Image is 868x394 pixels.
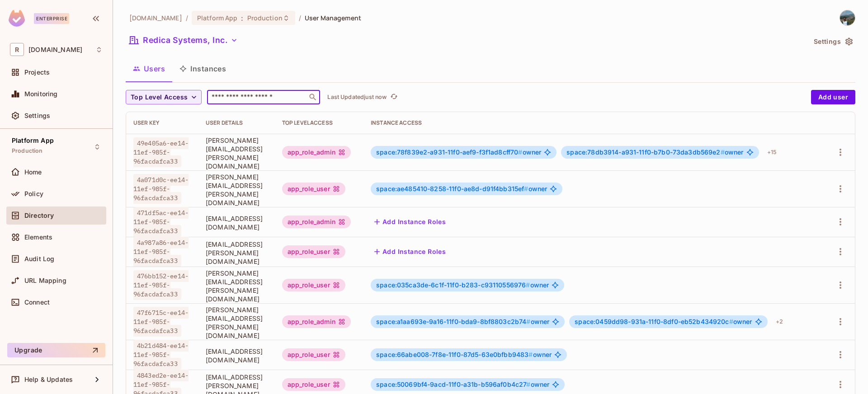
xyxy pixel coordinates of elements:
span: 4a071d0c-ee14-11ef-985f-96facdafca33 [133,174,189,204]
div: Enterprise [34,13,69,24]
span: 4b21d484-ee14-11ef-985f-96facdafca33 [133,340,189,370]
span: # [526,281,530,289]
span: 49e405a6-ee14-11ef-985f-96facdafca33 [133,137,189,167]
div: app_role_user [282,378,345,391]
span: owner [376,149,541,156]
span: Elements [24,234,52,241]
span: the active workspace [129,14,182,22]
span: User Management [305,14,361,22]
button: Add user [811,90,855,104]
span: Production [247,14,283,22]
button: Add Instance Roles [371,244,449,259]
button: Upgrade [7,343,105,357]
span: Platform App [197,14,238,22]
div: + 15 [764,145,780,159]
span: 471df5ac-ee14-11ef-985f-96facdafca33 [133,207,189,237]
span: owner [376,185,547,192]
span: space:78db3914-a931-11f0-b7b0-73da3db569e2 [566,148,724,156]
button: Top Level Access [126,90,202,104]
span: [EMAIL_ADDRESS][DOMAIN_NAME] [206,214,268,231]
div: Instance Access [371,119,817,127]
div: app_role_admin [282,146,351,159]
span: Help & Updates [24,376,73,383]
div: app_role_user [282,245,345,258]
p: Last Updated just now [327,94,387,101]
span: refresh [390,93,398,102]
div: Top Level Access [282,119,356,127]
span: Directory [24,212,54,219]
span: [PERSON_NAME][EMAIL_ADDRESS][PERSON_NAME][DOMAIN_NAME] [206,136,268,170]
span: URL Mapping [24,277,66,284]
div: User Details [206,119,268,127]
div: app_role_user [282,348,345,361]
span: space:a1aa693e-9a16-11f0-bda9-8bf8803c2b74 [376,318,530,325]
span: [EMAIL_ADDRESS][DOMAIN_NAME] [206,347,268,364]
span: space:ae485410-8258-11f0-ae8d-d91f4bb315ef [376,185,528,192]
span: [PERSON_NAME][EMAIL_ADDRESS][PERSON_NAME][DOMAIN_NAME] [206,173,268,207]
button: Settings [810,34,855,49]
span: 476bb152-ee14-11ef-985f-96facdafca33 [133,270,189,300]
img: Alejandro Duarte Sánchez [840,10,855,25]
span: Audit Log [24,255,54,263]
span: Policy [24,190,43,197]
span: : [241,14,244,22]
span: Connect [24,299,50,306]
span: # [518,148,522,156]
span: Home [24,169,42,176]
div: app_role_user [282,279,345,291]
li: / [299,14,301,22]
span: 47f6715c-ee14-11ef-985f-96facdafca33 [133,307,189,337]
button: Instances [172,57,233,80]
img: SReyMgAAAABJRU5ErkJggg== [9,10,25,27]
button: Redica Systems, Inc. [126,33,241,47]
span: Workspace: redica.com [28,46,82,53]
span: Production [12,147,43,155]
span: Click to refresh data [387,92,399,103]
div: User Key [133,119,191,127]
span: owner [376,381,549,388]
div: app_role_user [282,183,345,195]
button: Add Instance Roles [371,215,449,229]
li: / [186,14,188,22]
span: space:66abe008-7f8e-11f0-87d5-63e0bfbb9483 [376,351,533,358]
span: [EMAIL_ADDRESS][PERSON_NAME][DOMAIN_NAME] [206,240,268,266]
div: app_role_admin [282,216,351,228]
span: space:50069bf4-9acd-11f0-a31b-b596af0b4c27 [376,380,530,388]
span: # [524,185,528,192]
span: space:035ca3de-6c1f-11f0-b283-c93110556976 [376,281,530,289]
span: Settings [24,112,50,119]
span: space:78f839e2-a931-11f0-aef9-f3f1ad8cff70 [376,148,522,156]
span: # [721,148,725,156]
div: app_role_admin [282,315,351,328]
span: owner [376,281,549,289]
span: Monitoring [24,90,58,98]
button: Users [126,57,172,80]
span: owner [575,318,752,325]
span: [PERSON_NAME][EMAIL_ADDRESS][PERSON_NAME][DOMAIN_NAME] [206,269,268,303]
span: Projects [24,69,50,76]
button: refresh [388,92,399,103]
span: [PERSON_NAME][EMAIL_ADDRESS][PERSON_NAME][DOMAIN_NAME] [206,305,268,340]
span: space:0459dd98-931a-11f0-8df0-eb52b434920c [575,318,733,325]
span: # [528,351,533,358]
span: # [526,380,530,388]
span: Top Level Access [131,92,188,103]
span: owner [566,149,743,156]
span: Platform App [12,137,54,144]
div: + 2 [772,314,787,329]
span: # [729,318,733,325]
span: owner [376,351,552,358]
span: 4a987a86-ee14-11ef-985f-96facdafca33 [133,237,189,267]
span: owner [376,318,549,325]
span: R [10,43,24,56]
span: # [526,318,530,325]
